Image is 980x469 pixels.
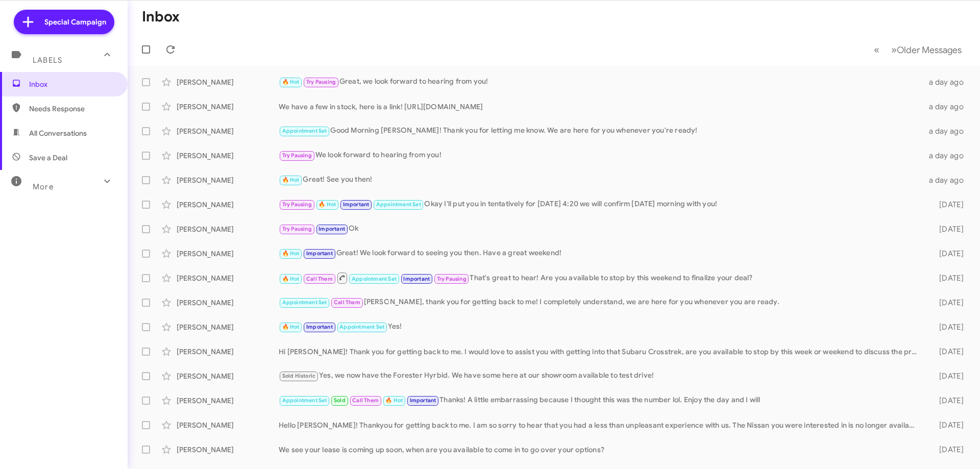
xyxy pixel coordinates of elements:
span: Appointment Set [376,201,421,208]
span: » [891,43,897,56]
div: [DATE] [923,420,972,430]
span: Try Pausing [282,152,312,159]
div: [DATE] [923,445,972,455]
div: [DATE] [923,322,972,332]
div: [PERSON_NAME] [177,200,279,210]
div: Hi [PERSON_NAME]! Thank you for getting back to me. I would love to assist you with getting into ... [279,347,923,357]
span: Try Pausing [306,79,336,85]
div: [DATE] [923,249,972,259]
div: Good Morning [PERSON_NAME]! Thank you for letting me know. We are here for you whenever you're re... [279,125,923,137]
span: 🔥 Hot [282,177,300,183]
div: We have a few in stock, here is a link! [URL][DOMAIN_NAME] [279,102,923,112]
div: Hello [PERSON_NAME]! Thankyou for getting back to me. I am so sorry to hear that you had a less t... [279,420,923,430]
div: [PERSON_NAME] [177,347,279,357]
div: a day ago [923,175,972,185]
div: [PERSON_NAME] [177,77,279,87]
span: Call Them [352,397,379,404]
div: [PERSON_NAME] [177,102,279,112]
div: [PERSON_NAME] [177,273,279,283]
button: Previous [868,39,886,60]
span: Labels [33,56,62,65]
span: Call Them [306,276,333,282]
span: Try Pausing [282,201,312,208]
div: a day ago [923,102,972,112]
span: 🔥 Hot [282,250,300,257]
div: [PERSON_NAME] [177,249,279,259]
div: Okay I'll put you in tentatively for [DATE] 4:20 we will confirm [DATE] morning with you! [279,199,923,210]
span: 🔥 Hot [282,79,300,85]
div: [PERSON_NAME] [177,396,279,406]
span: 🔥 Hot [282,324,300,330]
span: Inbox [29,79,116,89]
span: Call Them [334,299,360,306]
span: Important [318,226,345,232]
div: [PERSON_NAME] [177,298,279,308]
span: Sold Historic [282,373,316,379]
span: Appointment Set [282,128,327,134]
div: a day ago [923,151,972,161]
div: [PERSON_NAME] [177,371,279,381]
div: Yes! [279,321,923,333]
div: [DATE] [923,224,972,234]
div: [DATE] [923,273,972,283]
span: 🔥 Hot [385,397,403,404]
span: Appointment Set [339,324,384,330]
span: All Conversations [29,128,87,138]
div: a day ago [923,126,972,136]
span: Important [306,324,333,330]
span: Appointment Set [352,276,397,282]
div: [PERSON_NAME] [177,224,279,234]
div: [PERSON_NAME] [177,126,279,136]
span: 🔥 Hot [318,201,336,208]
span: More [33,182,54,191]
div: Great, we look forward to hearing from you! [279,76,923,88]
span: Appointment Set [282,299,327,306]
h1: Inbox [142,9,180,25]
div: [PERSON_NAME] [177,151,279,161]
span: 🔥 Hot [282,276,300,282]
div: [PERSON_NAME] [177,322,279,332]
div: a day ago [923,77,972,87]
span: Older Messages [897,44,962,56]
div: [DATE] [923,396,972,406]
div: Yes, we now have the Forester Hyrbid. We have some here at our showroom available to test drive! [279,370,923,382]
span: Special Campaign [44,17,106,27]
div: That's great to hear! Are you available to stop by this weekend to finalize your deal? [279,271,923,284]
span: Save a Deal [29,153,67,163]
div: [DATE] [923,371,972,381]
button: Next [885,39,968,60]
div: [DATE] [923,298,972,308]
div: [PERSON_NAME], thank you for getting back to me! I completely understand, we are here for you whe... [279,297,923,308]
div: [DATE] [923,200,972,210]
div: We look forward to hearing from you! [279,150,923,161]
div: [PERSON_NAME] [177,175,279,185]
div: Great! See you then! [279,174,923,186]
div: We see your lease is coming up soon, when are you available to come in to go over your options? [279,445,923,455]
div: [PERSON_NAME] [177,420,279,430]
a: Special Campaign [14,10,114,34]
span: Important [410,397,436,404]
span: Sold [334,397,346,404]
span: Important [306,250,333,257]
span: Try Pausing [282,226,312,232]
nav: Page navigation example [868,39,968,60]
span: Appointment Set [282,397,327,404]
span: Try Pausing [437,276,467,282]
span: Important [343,201,370,208]
div: [DATE] [923,347,972,357]
span: Needs Response [29,104,116,114]
div: Ok [279,223,923,235]
div: Great! We look forward to seeing you then. Have a great weekend! [279,248,923,259]
span: Important [403,276,430,282]
div: Thanks! A little embarrassing because I thought this was the number lol. Enjoy the day and I will [279,394,923,406]
span: « [874,43,879,56]
div: [PERSON_NAME] [177,445,279,455]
